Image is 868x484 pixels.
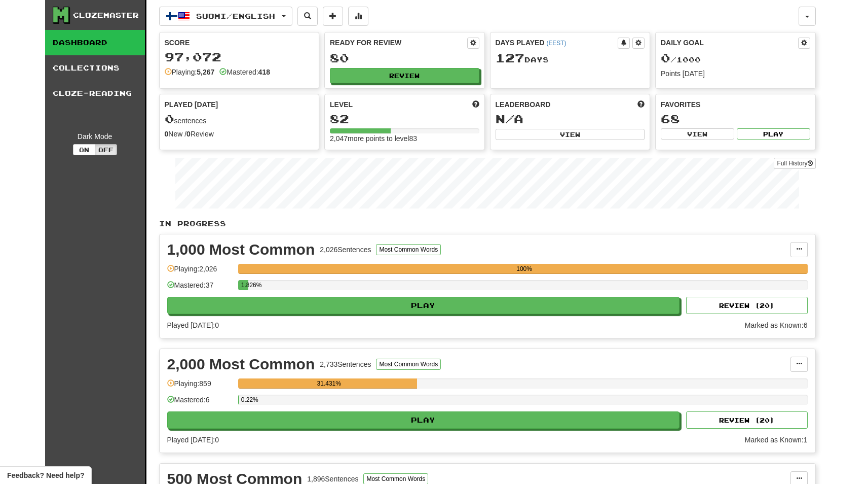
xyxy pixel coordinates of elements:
[496,99,551,110] span: Leaderboard
[774,158,815,169] a: Full History
[472,99,479,110] span: Score more points to level up
[196,12,275,20] span: Suomi / English
[661,68,810,79] div: Points [DATE]
[165,51,314,63] div: 97,072
[45,81,145,106] a: Cloze-Reading
[167,297,680,314] button: Play
[167,242,315,257] div: 1,000 Most Common
[330,68,479,83] button: Review
[186,130,191,138] strong: 0
[53,131,137,142] div: Dark Mode
[496,129,645,140] button: View
[165,129,314,139] div: New / Review
[258,68,270,76] strong: 418
[496,51,524,65] span: 127
[167,378,233,395] div: Playing: 859
[637,99,645,110] span: This week in points, UTC
[45,30,145,55] a: Dashboard
[745,320,808,330] div: Marked as Known: 6
[165,99,218,110] span: Played [DATE]
[241,264,808,274] div: 100%
[330,52,479,64] div: 80
[73,144,95,155] button: On
[348,7,368,26] button: More stats
[7,470,84,480] span: Open feedback widget
[167,357,315,372] div: 2,000 Most Common
[661,113,810,125] div: 68
[165,38,314,48] div: Score
[323,7,343,26] button: Add sentence to collection
[241,378,417,389] div: 31.431%
[330,133,479,144] div: 2,047 more points to level 83
[167,264,233,281] div: Playing: 2,026
[307,474,358,484] div: 1,896 Sentences
[330,113,479,125] div: 82
[320,359,371,369] div: 2,733 Sentences
[167,321,219,329] span: Played [DATE]: 0
[686,297,808,314] button: Review (20)
[737,128,810,140] button: Play
[297,7,318,26] button: Search sentences
[330,38,467,48] div: Ready for Review
[167,436,219,444] span: Played [DATE]: 0
[165,112,174,126] span: 0
[376,359,441,370] button: Most Common Words
[661,51,670,65] span: 0
[661,38,798,49] div: Daily Goal
[165,67,215,77] div: Playing:
[745,435,808,445] div: Marked as Known: 1
[686,411,808,429] button: Review (20)
[219,67,270,77] div: Mastered:
[241,280,248,290] div: 1.826%
[376,244,441,255] button: Most Common Words
[661,55,701,64] span: / 1000
[165,130,169,138] strong: 0
[661,99,810,110] div: Favorites
[165,113,314,126] div: sentences
[320,245,371,255] div: 2,026 Sentences
[330,99,353,110] span: Level
[95,144,117,155] button: Off
[496,38,618,48] div: Days Played
[167,411,680,429] button: Play
[496,112,523,126] span: N/A
[159,219,816,229] p: In Progress
[496,52,645,65] div: Day s
[546,40,566,47] a: (EEST)
[661,128,734,140] button: View
[167,395,233,411] div: Mastered: 6
[45,55,145,81] a: Collections
[159,7,292,26] button: Suomi/English
[197,68,214,76] strong: 5,267
[73,10,139,20] div: Clozemaster
[167,280,233,297] div: Mastered: 37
